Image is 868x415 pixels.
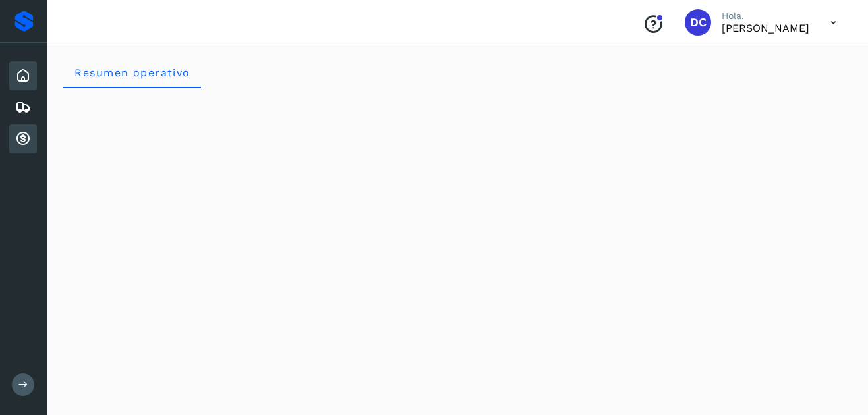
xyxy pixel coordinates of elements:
p: DORIS CARDENAS PEREA [722,22,809,34]
div: Embarques [9,93,37,122]
div: Inicio [9,61,37,90]
span: Resumen operativo [74,67,190,79]
div: Cuentas por cobrar [9,124,37,153]
p: Hola, [722,11,809,22]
